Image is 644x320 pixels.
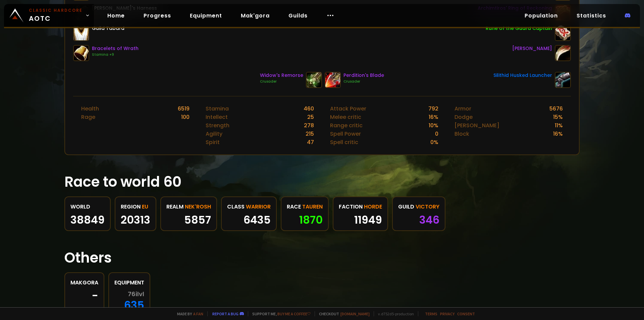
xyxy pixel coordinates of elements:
[429,121,438,130] div: 10 %
[333,196,388,231] a: factionHorde11949
[416,202,439,211] span: Victory
[29,7,83,13] small: Classic Hardcore
[287,215,323,225] div: 1870
[206,104,229,113] div: Stamina
[206,138,220,146] div: Spirit
[121,215,150,225] div: 20313
[70,215,105,225] div: 38849
[339,215,382,225] div: 11949
[454,130,469,138] div: Block
[325,72,341,88] img: item-18816
[70,291,98,301] div: -
[260,72,303,79] div: Widow's Remorse
[302,202,323,211] span: Tauren
[425,311,437,316] a: Terms
[166,202,211,211] div: realm
[73,45,89,61] img: item-16959
[121,202,150,211] div: region
[92,52,139,57] div: Stamina +9
[166,215,211,225] div: 5857
[260,79,303,84] div: Crusader
[246,202,271,211] span: Warrior
[160,196,217,231] a: realmNek'Rosh5857
[330,113,361,121] div: Melee critic
[92,45,139,52] div: Bracelets of Wrath
[206,121,229,130] div: Strength
[454,121,499,130] div: [PERSON_NAME]
[330,130,361,138] div: Spell Power
[227,215,271,225] div: 6435
[29,7,83,24] span: AOTC
[398,202,439,211] div: guild
[277,311,311,316] a: Buy me a coffee
[306,130,314,138] div: 215
[339,202,382,211] div: faction
[248,311,311,316] span: Support me,
[457,311,475,316] a: Consent
[73,25,89,41] img: item-5976
[235,9,275,22] a: Mak'gora
[4,4,94,27] a: Classic HardcoreAOTC
[114,291,144,310] div: 635
[330,138,358,146] div: Spell critic
[114,278,144,287] div: Equipment
[81,104,99,113] div: Health
[81,113,95,121] div: Rage
[178,104,190,113] div: 6519
[184,9,227,22] a: Equipment
[193,311,203,316] a: a fan
[519,9,563,22] a: Population
[315,311,370,316] span: Checkout
[343,79,384,84] div: Crusader
[64,247,580,268] h1: Others
[571,9,611,22] a: Statistics
[553,113,563,121] div: 15 %
[330,104,366,113] div: Attack Power
[555,72,571,88] img: item-21800
[454,113,473,121] div: Dodge
[206,113,228,121] div: Intellect
[486,25,552,32] div: Rune of the Guard Captain
[304,121,314,130] div: 278
[364,202,382,211] span: Horde
[306,72,322,88] img: item-22806
[173,311,203,316] span: Made by
[64,196,111,231] a: World38849
[555,121,563,130] div: 11 %
[281,196,329,231] a: raceTauren1870
[108,272,150,316] a: Equipment76ilvl635
[142,202,148,211] span: EU
[398,215,439,225] div: 346
[128,291,144,298] span: 76 ilvl
[283,9,313,22] a: Guilds
[138,9,176,22] a: Progress
[493,72,552,79] div: Silithid Husked Launcher
[307,113,314,121] div: 25
[181,113,190,121] div: 100
[64,272,104,316] a: Makgora-
[428,104,438,113] div: 792
[553,130,563,138] div: 16 %
[330,121,363,130] div: Range critic
[454,104,471,113] div: Armor
[115,196,156,231] a: regionEU20313
[221,196,277,231] a: classWarrior6435
[340,311,370,316] a: [DOMAIN_NAME]
[102,9,130,22] a: Home
[374,311,414,316] span: v. d752d5 - production
[185,202,211,211] span: Nek'Rosh
[435,130,438,138] div: 0
[206,130,222,138] div: Agility
[212,311,238,316] a: Report a bug
[343,72,384,79] div: Perdition's Blade
[555,45,571,61] img: item-19406
[287,202,323,211] div: race
[64,171,580,192] h1: Race to world 60
[307,138,314,146] div: 47
[304,104,314,113] div: 460
[440,311,454,316] a: Privacy
[70,202,105,211] div: World
[92,25,124,32] div: Guild Tabard
[430,138,438,146] div: 0 %
[555,25,571,41] img: item-19120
